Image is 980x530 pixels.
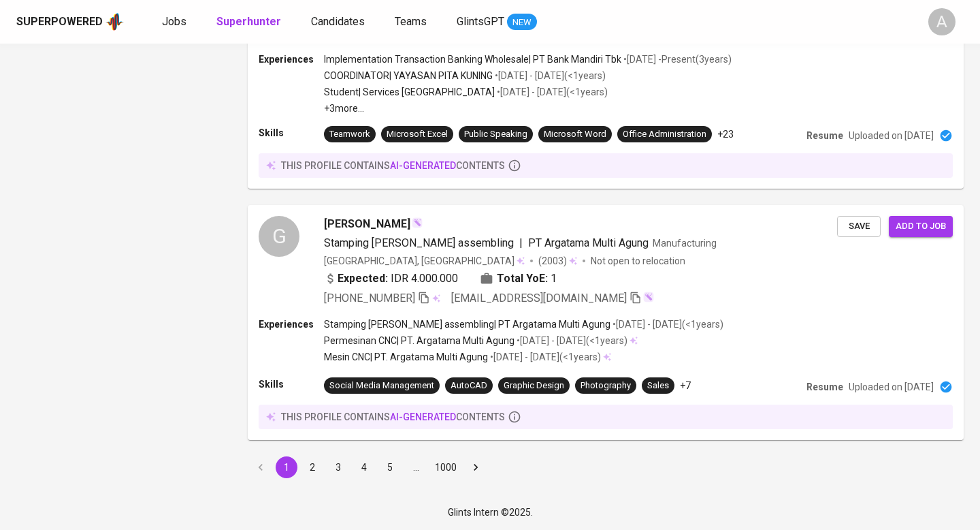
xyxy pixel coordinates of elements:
[248,456,489,478] nav: pagination navigation
[324,69,493,82] p: COORDINATOR | YAYASAN PITA KUNING
[514,334,627,347] p: • [DATE] - [DATE] ( <1 years )
[281,159,505,172] p: this profile contains contents
[216,15,281,28] b: Superhunter
[259,317,324,331] p: Experiences
[405,461,427,474] div: …
[395,14,429,31] a: Teams
[488,350,601,364] p: • [DATE] - [DATE] ( <1 years )
[528,236,649,249] span: PT Argatama Multi Agung
[591,254,685,268] p: Not open to relocation
[324,254,525,268] div: [GEOGRAPHIC_DATA], [GEOGRAPHIC_DATA]
[495,85,608,99] p: • [DATE] - [DATE] ( <1 years )
[581,379,631,392] div: Photography
[259,377,324,391] p: Skills
[324,350,488,364] p: Mesin CNC | PT. Argatama Multi Agung
[431,456,461,478] button: Go to page 1000
[451,379,487,392] div: AutoCAD
[507,16,537,29] span: NEW
[216,14,284,31] a: Superhunter
[248,205,964,440] a: G[PERSON_NAME]Stamping [PERSON_NAME] assembling|PT Argatama Multi AgungManufacturing[GEOGRAPHIC_D...
[504,379,564,392] div: Graphic Design
[276,456,297,478] button: page 1
[301,456,323,478] button: Go to page 2
[465,456,487,478] button: Go to next page
[390,160,456,171] span: AI-generated
[162,14,189,31] a: Jobs
[329,379,434,392] div: Social Media Management
[464,128,527,141] div: Public Speaking
[259,52,324,66] p: Experiences
[353,456,375,478] button: Go to page 4
[806,129,843,142] p: Resume
[928,8,955,35] div: A
[538,254,577,268] div: (2003)
[324,216,410,232] span: [PERSON_NAME]
[849,380,934,394] p: Uploaded on [DATE]
[551,270,557,287] span: 1
[519,235,523,251] span: |
[717,127,734,141] p: +23
[105,12,124,32] img: app logo
[621,52,732,66] p: • [DATE] - Present ( 3 years )
[896,219,946,234] span: Add to job
[643,292,654,302] img: magic_wand.svg
[544,128,606,141] div: Microsoft Word
[379,456,401,478] button: Go to page 5
[281,410,505,424] p: this profile contains contents
[889,216,953,237] button: Add to job
[324,292,415,305] span: [PHONE_NUMBER]
[412,217,423,228] img: magic_wand.svg
[849,129,934,142] p: Uploaded on [DATE]
[324,52,621,66] p: Implementation Transaction Banking Wholesale | PT Bank Mandiri Tbk
[390,411,456,422] span: AI-generated
[16,12,124,32] a: Superpoweredapp logo
[395,15,427,28] span: Teams
[16,14,103,30] div: Superpowered
[844,219,874,234] span: Save
[806,380,843,394] p: Resume
[837,216,881,237] button: Save
[327,456,349,478] button: Go to page 3
[324,317,610,331] p: Stamping [PERSON_NAME] assembling | PT Argatama Multi Agung
[324,270,458,287] div: IDR 4.000.000
[387,128,448,141] div: Microsoft Excel
[162,15,186,28] span: Jobs
[653,238,717,249] span: Manufacturing
[610,317,723,331] p: • [DATE] - [DATE] ( <1 years )
[324,85,495,99] p: Student | Services [GEOGRAPHIC_DATA]
[451,292,627,305] span: [EMAIL_ADDRESS][DOMAIN_NAME]
[324,334,514,347] p: Permesinan CNC | PT. Argatama Multi Agung
[324,102,732,115] p: +3 more ...
[324,236,514,249] span: Stamping [PERSON_NAME] assembling
[338,270,388,287] b: Expected:
[493,69,606,82] p: • [DATE] - [DATE] ( <1 years )
[329,128,370,141] div: Teamwork
[497,270,548,287] b: Total YoE:
[457,15,504,28] span: GlintsGPT
[680,379,691,392] p: +7
[311,14,367,31] a: Candidates
[259,126,324,140] p: Skills
[259,216,299,257] div: G
[311,15,365,28] span: Candidates
[457,14,537,31] a: GlintsGPT NEW
[623,128,706,141] div: Office Administration
[647,379,669,392] div: Sales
